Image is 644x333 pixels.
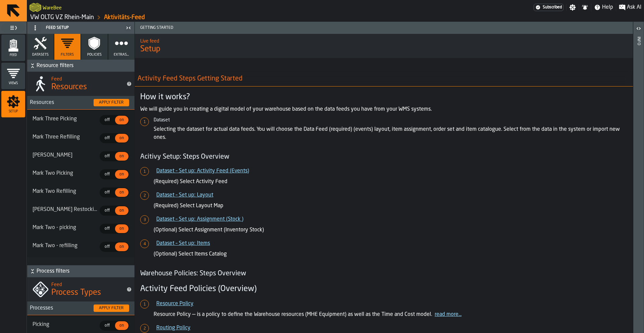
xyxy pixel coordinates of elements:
[96,306,126,311] div: Apply filter
[33,242,98,250] label: Mark Two - refilling
[154,178,628,186] p: (Required) Select Activity Feed
[27,277,135,301] div: title-Process Types
[27,301,135,315] h3: title-section-Processes
[543,5,562,10] span: Subscribed
[94,304,129,312] button: button-Apply filter
[114,206,129,216] label: button-switch-multi-on
[140,105,628,113] p: We will guide you in creating a digital model of your warehouse based on the data feeds you have ...
[602,3,613,11] span: Help
[116,117,127,123] span: on
[33,187,98,196] label: Mark Two Refilling
[634,23,643,35] label: button-toggle-Open
[100,133,114,143] label: button-switch-multi-off
[100,134,114,143] div: thumb
[27,265,135,277] button: button-
[116,171,127,177] span: on
[27,96,135,110] h3: title-section-Resources
[1,81,25,85] span: Views
[156,217,244,222] a: Dataset – Set up: Assignment (Stock )
[87,53,102,57] span: Policies
[114,242,129,252] label: button-switch-multi-on
[33,224,98,232] label: Mark Two - picking
[534,4,563,11] div: Menu Subscription
[115,188,128,197] div: thumb
[100,187,114,198] label: button-switch-multi-off
[115,206,128,215] div: thumb
[1,23,25,33] label: button-toggle-Toggle Full Menu
[115,224,128,233] div: thumb
[100,224,114,233] div: thumb
[154,202,628,210] p: (Required) Select Layout Map
[132,71,641,87] h2: Activity Feed Steps Getting Started
[33,115,98,123] label: Mark Three Picking
[51,287,101,298] span: Process Types
[633,22,644,333] header: Info
[115,152,128,161] div: thumb
[100,170,114,179] div: thumb
[1,91,25,118] li: menu Setup
[100,321,114,330] div: thumb
[114,169,129,179] label: button-switch-multi-on
[51,82,87,93] span: Resources
[100,151,114,161] label: button-switch-multi-off
[102,135,112,141] span: off
[100,116,114,124] div: thumb
[100,321,114,331] label: button-switch-multi-off
[114,224,129,234] label: button-switch-multi-on
[102,244,112,250] span: off
[154,125,628,142] p: Selecting the dataset for actual data feeds. You will choose the Data Feed (required) (events) la...
[100,169,114,179] label: button-switch-multi-off
[102,226,112,232] span: off
[33,169,98,177] label: Mark Two Picking
[102,189,112,196] span: off
[37,267,133,275] span: Process filters
[102,171,112,177] span: off
[114,321,129,331] label: button-switch-multi-on
[114,187,129,198] label: button-switch-multi-on
[102,323,112,329] span: off
[616,3,644,11] label: button-toggle-Ask AI
[156,168,249,174] a: Dataset – Set up: Activity Feed (Events)
[154,311,628,319] p: Resource Policy — is a policy to define the Warehouse resources (MHE Equipment) as well as the Ti...
[30,1,41,13] a: logo-header
[115,116,128,124] div: thumb
[154,117,628,123] h6: Dataset
[116,208,127,214] span: on
[114,151,129,161] label: button-switch-multi-on
[140,269,628,278] h4: Warehouse Policies: Steps Overview
[96,100,126,105] div: Apply filter
[591,3,616,11] label: button-toggle-Help
[124,24,133,32] label: button-toggle-Close me
[115,242,128,251] div: thumb
[102,117,112,123] span: off
[140,284,628,294] h3: Activity Feed Policies (Overview)
[140,37,628,44] h2: Sub Title
[27,99,88,107] span: Resources
[138,25,633,30] span: Getting Started
[102,208,112,214] span: off
[33,206,98,214] label: [PERSON_NAME] Restocking
[156,301,194,307] a: Resource Policy
[100,188,114,197] div: thumb
[154,250,628,258] p: (Optional) Select Items Catalog
[1,35,25,61] li: menu Feed
[102,153,112,159] span: off
[104,14,145,21] a: link-to-/wh/i/44979e6c-6f66-405e-9874-c1e29f02a54a/feed/cb2375cd-a213-45f6-a9a8-871f1953d9f6
[51,75,121,82] h2: Sub Title
[33,321,98,329] label: Picking
[1,110,25,113] span: Setup
[94,99,129,106] button: button-Apply filter
[37,62,133,70] span: Resource filters
[156,241,210,246] a: Dataset – Set up: Items
[140,44,628,55] span: Setup
[27,60,135,72] button: button-
[32,53,49,57] span: Datasets
[567,4,579,11] label: button-toggle-Settings
[154,226,628,234] p: (Optional) Select Assignment (Inventory Stock)
[1,53,25,57] span: Feed
[116,226,127,232] span: on
[435,312,462,317] a: read more...
[114,115,129,125] label: button-switch-multi-on
[30,14,94,21] a: link-to-/wh/i/44979e6c-6f66-405e-9874-c1e29f02a54a/simulations
[115,170,128,179] div: thumb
